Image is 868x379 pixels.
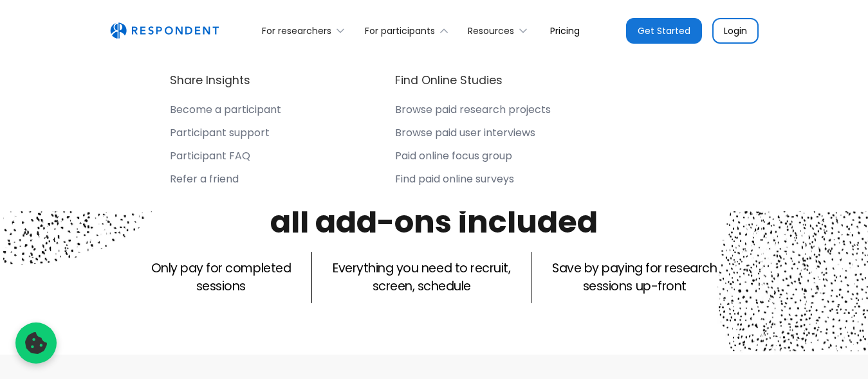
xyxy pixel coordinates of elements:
[333,260,510,295] p: Everything you need to recruit, screen, schedule
[395,127,535,139] div: Browse paid user interviews
[170,103,281,116] div: Become a participant
[262,24,331,37] div: For researchers
[395,127,551,145] a: Browse paid user interviews
[170,127,281,145] a: Participant support
[395,150,551,168] a: Paid online focus group
[395,173,551,191] a: Find paid online surveys
[357,15,460,46] div: For participants
[170,173,281,191] a: Refer a friend
[110,22,219,39] a: home
[170,73,250,88] h4: Share Insights
[626,18,702,44] a: Get Started
[395,173,514,186] div: Find paid online surveys
[170,103,281,121] a: Become a participant
[170,127,270,139] div: Participant support
[151,260,291,295] p: Only pay for completed sessions
[170,150,250,163] div: Participant FAQ
[170,173,239,186] div: Refer a friend
[395,103,551,116] div: Browse paid research projects
[110,22,219,39] img: Untitled UI logotext
[365,24,435,37] div: For participants
[461,15,540,46] div: Resources
[540,15,590,46] a: Pricing
[395,103,551,121] a: Browse paid research projects
[552,260,717,295] p: Save by paying for research sessions up-front
[395,150,512,163] div: Paid online focus group
[255,15,357,46] div: For researchers
[395,73,503,88] h4: Find Online Studies
[170,150,281,168] a: Participant FAQ
[468,24,514,37] div: Resources
[712,18,759,44] a: Login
